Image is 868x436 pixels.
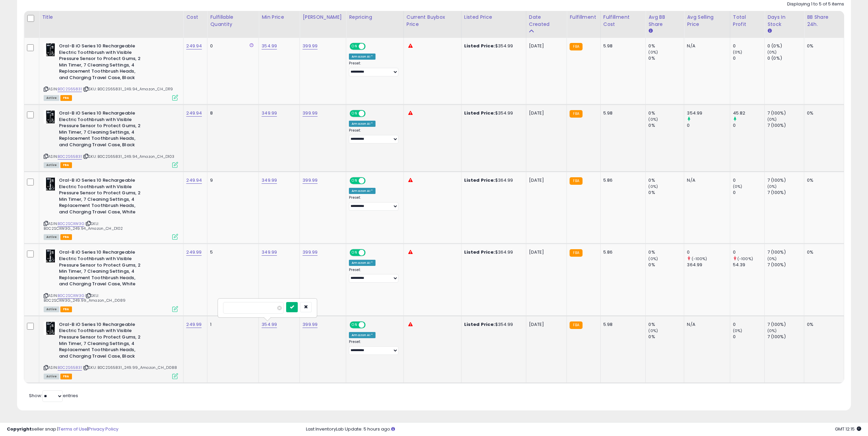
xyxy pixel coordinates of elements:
[365,322,376,328] span: OFF
[767,190,804,196] div: 7 (100%)
[350,178,359,184] span: ON
[687,249,730,255] div: 0
[83,154,175,159] span: | SKU: B0C2S65831_249.94_Amazon_CH_D103
[733,110,764,116] div: 45.82
[365,250,376,256] span: OFF
[350,44,359,49] span: ON
[349,195,398,211] div: Preset:
[44,321,57,335] img: 41YGyvtWbBL._SL40_.jpg
[733,184,742,189] small: (0%)
[603,110,641,116] div: 5.98
[687,122,730,129] div: 0
[210,321,253,328] div: 1
[570,14,597,21] div: Fulfillment
[349,128,398,144] div: Preset:
[7,426,32,432] strong: Copyright
[262,14,297,21] div: Min Price
[58,154,82,160] a: B0C2S65831
[349,268,398,283] div: Preset:
[603,177,641,183] div: 5.86
[767,177,804,183] div: 7 (100%)
[687,321,724,328] div: N/A
[767,55,804,61] div: 0 (0%)
[687,177,724,183] div: N/A
[570,110,582,118] small: FBA
[733,177,764,183] div: 0
[807,43,839,49] div: 0%
[210,43,253,49] div: 0
[262,110,277,117] a: 349.99
[835,426,861,432] span: 2025-08-16 12:15 GMT
[186,110,202,117] a: 249.94
[58,221,84,227] a: B0C2SCXW3G
[303,110,318,117] a: 399.99
[648,177,684,183] div: 0%
[262,321,277,328] a: 354.99
[303,249,318,256] a: 399.99
[44,234,59,240] span: All listings currently available for purchase on Amazon
[365,111,376,117] span: OFF
[570,321,582,329] small: FBA
[529,321,556,328] div: [DATE]
[648,28,652,34] small: Avg BB Share.
[44,43,57,57] img: 41YGyvtWbBL._SL40_.jpg
[44,249,178,311] div: ASIN:
[767,14,801,28] div: Days In Stock
[570,43,582,50] small: FBA
[7,426,118,433] div: seller snap | |
[44,177,178,239] div: ASIN:
[464,110,521,116] div: $354.99
[767,43,804,49] div: 0 (0%)
[733,249,764,255] div: 0
[733,334,764,340] div: 0
[767,110,804,116] div: 7 (100%)
[733,190,764,196] div: 0
[648,328,658,333] small: (0%)
[44,162,59,168] span: All listings currently available for purchase on Amazon
[365,44,376,49] span: OFF
[529,14,564,28] div: Date Created
[60,95,72,101] span: FBA
[262,43,277,49] a: 354.99
[767,328,777,333] small: (0%)
[464,177,521,183] div: $364.99
[303,321,318,328] a: 399.99
[603,321,641,328] div: 5.98
[186,249,202,256] a: 249.99
[648,321,684,328] div: 0%
[733,122,764,129] div: 0
[44,110,178,167] div: ASIN:
[59,177,142,217] b: Oral-B iO Series 10 Rechargeable Electric Toothbrush with Visible Pressure Sensor to Protect Gums...
[42,14,180,21] div: Title
[767,184,777,189] small: (0%)
[464,249,521,255] div: $364.99
[83,86,173,92] span: | SKU: B0C2S65831_249.94_Amazon_CH_D119
[733,14,762,28] div: Total Profit
[44,249,57,263] img: 41JIbJkolRL._SL40_.jpg
[464,249,495,255] b: Listed Price:
[767,28,771,34] small: Days In Stock.
[306,426,861,433] div: Last InventoryLab Update: 5 hours ago.
[58,365,82,371] a: B0C2S65831
[58,426,87,432] a: Terms of Use
[464,110,495,116] b: Listed Price:
[648,262,684,268] div: 0%
[603,43,641,49] div: 5.98
[210,177,253,183] div: 9
[365,178,376,184] span: OFF
[210,14,256,28] div: Fulfillable Quantity
[648,190,684,196] div: 0%
[59,321,142,361] b: Oral-B iO Series 10 Rechargeable Electric Toothbrush with Visible Pressure Sensor to Protect Gums...
[767,249,804,255] div: 7 (100%)
[59,43,142,82] b: Oral-B iO Series 10 Rechargeable Electric Toothbrush with Visible Pressure Sensor to Protect Gums...
[60,234,72,240] span: FBA
[83,365,177,370] span: | SKU: B0C2S65831_249.99_Amazon_CH_D088
[464,14,523,21] div: Listed Price
[603,14,643,28] div: Fulfillment Cost
[767,321,804,328] div: 7 (100%)
[29,392,78,399] span: Show: entries
[767,122,804,129] div: 7 (100%)
[648,49,658,55] small: (0%)
[733,43,764,49] div: 0
[687,262,730,268] div: 364.99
